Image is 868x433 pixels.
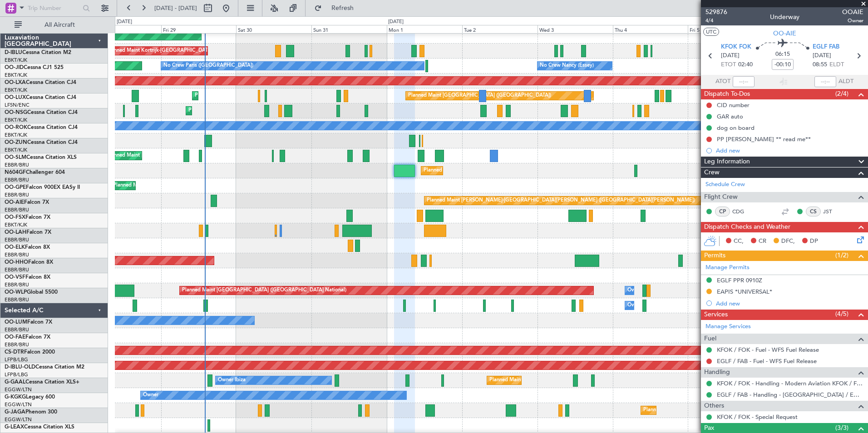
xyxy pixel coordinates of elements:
input: Trip Number [28,1,80,15]
div: Owner Ibiza [218,374,246,387]
div: No Crew Paris ([GEOGRAPHIC_DATA]) [163,59,253,73]
span: DP [810,237,818,246]
span: Flight Crew [704,192,738,202]
span: OO-LUM [5,320,27,325]
a: Schedule Crew [705,180,745,189]
span: All Aircraft [24,22,96,28]
a: EGGW/LTN [5,386,32,393]
span: 06:15 [775,50,790,59]
a: D-IBLU-OLDCessna Citation M2 [5,364,84,370]
span: OO-LAH [5,230,26,235]
span: OO-GPE [5,185,26,190]
a: JST [823,207,843,216]
span: OO-ELK [5,245,25,250]
a: OO-WLPGlobal 5500 [5,290,58,295]
a: D-IBLUCessna Citation M2 [5,50,71,55]
div: Planned Maint [GEOGRAPHIC_DATA] ([GEOGRAPHIC_DATA] National) [182,284,346,297]
a: N604GFChallenger 604 [5,170,65,175]
a: OO-FAEFalcon 7X [5,335,50,340]
span: OOAIE [842,7,863,17]
div: Fri 29 [161,25,237,33]
button: Refresh [310,1,365,15]
div: EGLF PPR 0910Z [717,276,762,284]
a: EBBR/BRU [5,266,29,273]
a: EBKT/KJK [5,132,27,138]
div: Planned Maint [PERSON_NAME]-[GEOGRAPHIC_DATA][PERSON_NAME] ([GEOGRAPHIC_DATA][PERSON_NAME]) [427,194,695,207]
span: (1/2) [835,251,848,260]
button: All Aircraft [10,18,99,32]
a: EBKT/KJK [5,87,27,93]
input: --:-- [733,76,755,87]
span: (4/5) [835,309,848,319]
span: OO-NSG [5,110,27,115]
div: Planned Maint [GEOGRAPHIC_DATA] ([GEOGRAPHIC_DATA]) [424,164,567,177]
span: Services [704,310,728,320]
a: EBKT/KJK [5,221,27,228]
span: DFC, [781,237,795,246]
span: OO-AIE [773,29,796,38]
span: Owner [842,17,863,25]
span: G-KGKG [5,394,26,400]
div: Sun 31 [311,25,387,33]
div: EAPIS *UNIVERSAL* [717,288,772,295]
span: OO-JID [5,65,24,70]
span: (2/4) [835,89,848,98]
span: Refresh [324,5,362,11]
a: G-KGKGLegacy 600 [5,394,55,400]
span: (3/3) [835,423,848,433]
a: OO-LUMFalcon 7X [5,320,52,325]
a: EBKT/KJK [5,72,27,79]
a: OO-JIDCessna CJ1 525 [5,65,64,70]
a: OO-HHOFalcon 8X [5,260,53,265]
div: No Crew Nancy (Essey) [540,59,594,73]
a: OO-ROKCessna Citation CJ4 [5,125,78,130]
button: UTC [703,28,719,36]
span: G-LEAX [5,424,24,430]
span: OO-FAE [5,335,25,340]
a: OO-LXACessna Citation CJ4 [5,80,76,85]
span: [DATE] [813,51,831,60]
a: OO-SLMCessna Citation XLS [5,155,77,160]
a: G-GAALCessna Citation XLS+ [5,379,79,385]
div: dog on board [717,124,755,132]
span: D-IBLU [5,50,22,55]
a: EBBR/BRU [5,236,29,243]
div: CID number [717,101,750,109]
span: 08:55 [813,60,827,69]
span: Others [704,401,724,411]
a: CDG [732,207,753,216]
div: Mon 1 [387,25,462,33]
span: OO-LXA [5,80,26,85]
div: GAR auto [717,113,743,120]
a: EBBR/BRU [5,192,29,198]
a: OO-ZUNCessna Citation CJ4 [5,140,78,145]
a: EGGW/LTN [5,416,32,423]
span: 02:40 [738,60,753,69]
a: OO-AIEFalcon 7X [5,200,49,205]
a: OO-GPEFalcon 900EX EASy II [5,185,80,190]
span: N604GF [5,170,26,175]
span: CS-DTR [5,349,24,355]
a: OO-ELKFalcon 8X [5,245,50,250]
a: OO-VSFFalcon 8X [5,275,50,280]
span: CC, [734,237,744,246]
span: Fuel [704,334,716,344]
div: Planned Maint Kortrijk-[GEOGRAPHIC_DATA] [107,44,212,58]
span: G-GAAL [5,379,25,385]
a: OO-LAHFalcon 7X [5,230,51,235]
a: EGLF / FAB - Fuel - WFS Fuel Release [717,357,817,365]
div: Underway [770,12,799,22]
div: Thu 4 [613,25,688,33]
a: EBBR/BRU [5,177,29,183]
a: KFOK / FOK - Handling - Modern Aviation KFOK / FOK [717,379,863,387]
span: ETOT [721,60,736,69]
span: ELDT [829,60,844,69]
a: EBBR/BRU [5,251,29,258]
a: KFOK / FOK - Fuel - WFS Fuel Release [717,346,819,354]
div: Owner [143,389,158,402]
div: Planned Maint [GEOGRAPHIC_DATA] ([GEOGRAPHIC_DATA]) [408,89,551,103]
div: [DATE] [388,18,404,26]
div: Planned Maint [GEOGRAPHIC_DATA] ([GEOGRAPHIC_DATA]) [489,374,632,387]
span: KFOK FOK [721,43,751,52]
span: OO-FSX [5,215,25,220]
